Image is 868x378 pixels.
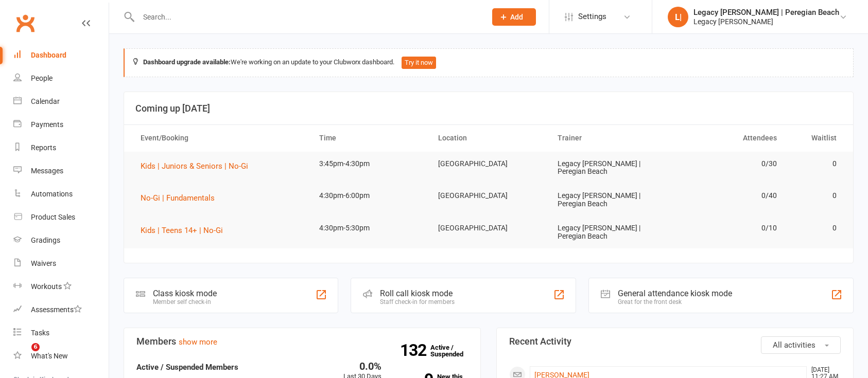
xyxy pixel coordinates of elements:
button: Kids | Teens 14+ | No-Gi [141,224,230,237]
td: 0 [786,184,846,208]
input: Search... [135,10,479,24]
td: 0 [786,216,846,240]
div: Workouts [31,282,62,291]
a: Assessments [13,298,109,321]
a: Automations [13,183,109,206]
div: Class kiosk mode [153,289,217,298]
a: Reports [13,136,109,159]
div: Assessments [31,305,82,314]
div: Gradings [31,236,60,244]
div: Messages [31,167,63,175]
span: No-Gi | Fundamentals [141,193,215,203]
div: Great for the front desk [618,298,732,305]
a: Product Sales [13,206,109,229]
td: Legacy [PERSON_NAME] | Peregian Beach [548,152,667,184]
div: What's New [31,352,68,360]
a: Payments [13,113,109,136]
td: 0/30 [667,152,786,176]
td: [GEOGRAPHIC_DATA] [429,152,548,176]
th: Location [429,125,548,151]
a: show more [179,337,217,347]
strong: Active / Suspended Members [136,363,238,372]
a: Clubworx [12,10,38,36]
span: Settings [578,5,606,28]
span: Kids | Juniors & Seniors | No-Gi [141,161,248,171]
div: Legacy [PERSON_NAME] [693,17,839,26]
div: Calendar [31,97,60,105]
a: What's New [13,345,109,368]
td: 0/40 [667,184,786,208]
button: Add [492,8,536,26]
iframe: Intercom live chat [10,343,35,368]
td: [GEOGRAPHIC_DATA] [429,216,548,240]
strong: Dashboard upgrade available: [143,58,231,66]
div: Waivers [31,259,56,267]
div: Staff check-in for members [380,298,455,305]
strong: 132 [400,343,430,358]
th: Event/Booking [131,125,310,151]
div: Payments [31,120,63,129]
div: General attendance kiosk mode [618,289,732,298]
a: People [13,67,109,90]
button: All activities [761,336,841,354]
th: Waitlist [786,125,846,151]
div: L| [668,7,688,27]
div: Legacy [PERSON_NAME] | Peregian Beach [693,8,839,17]
div: Member self check-in [153,298,217,305]
td: 3:45pm-4:30pm [310,152,429,176]
button: Try it now [402,57,436,69]
div: Dashboard [31,51,66,59]
td: [GEOGRAPHIC_DATA] [429,184,548,208]
div: 0.0% [343,361,381,371]
th: Attendees [667,125,786,151]
a: Dashboard [13,44,109,67]
div: Automations [31,190,73,198]
span: Add [510,13,523,21]
button: No-Gi | Fundamentals [141,192,222,204]
td: 0/10 [667,216,786,240]
span: All activities [773,340,815,350]
span: Kids | Teens 14+ | No-Gi [141,226,223,235]
td: 0 [786,152,846,176]
div: We're working on an update to your Clubworx dashboard. [124,48,854,77]
a: Waivers [13,252,109,275]
td: Legacy [PERSON_NAME] | Peregian Beach [548,216,667,248]
div: Reports [31,143,56,152]
a: Tasks [13,321,109,345]
td: Legacy [PERSON_NAME] | Peregian Beach [548,184,667,216]
th: Trainer [548,125,667,151]
th: Time [310,125,429,151]
h3: Recent Activity [509,336,841,347]
div: People [31,74,53,82]
a: Gradings [13,229,109,252]
a: Messages [13,159,109,183]
h3: Members [136,336,468,347]
h3: Coming up [DATE] [135,103,842,114]
div: Roll call kiosk mode [380,289,455,298]
td: 4:30pm-6:00pm [310,184,429,208]
button: Kids | Juniors & Seniors | No-Gi [141,160,255,172]
a: Calendar [13,90,109,113]
td: 4:30pm-5:30pm [310,216,429,240]
a: Workouts [13,275,109,298]
a: 132Active / Suspended [430,336,476,365]
div: Product Sales [31,213,75,221]
div: Tasks [31,329,49,337]
span: 6 [31,343,40,351]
